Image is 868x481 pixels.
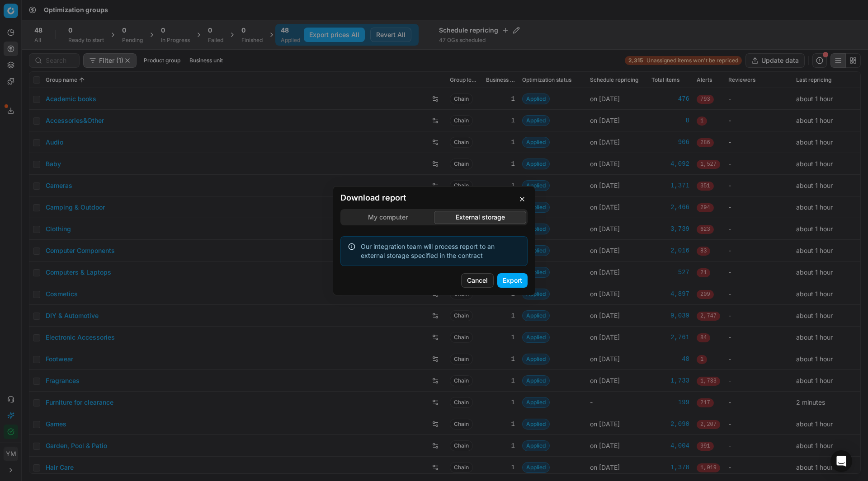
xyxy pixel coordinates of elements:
[361,242,520,260] div: Our integration team will process report to an external storage specified in the contract
[461,273,494,288] button: Cancel
[434,210,526,224] button: External storage
[340,194,528,202] h2: Download report
[497,273,528,288] button: Export
[342,210,434,224] button: My computer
